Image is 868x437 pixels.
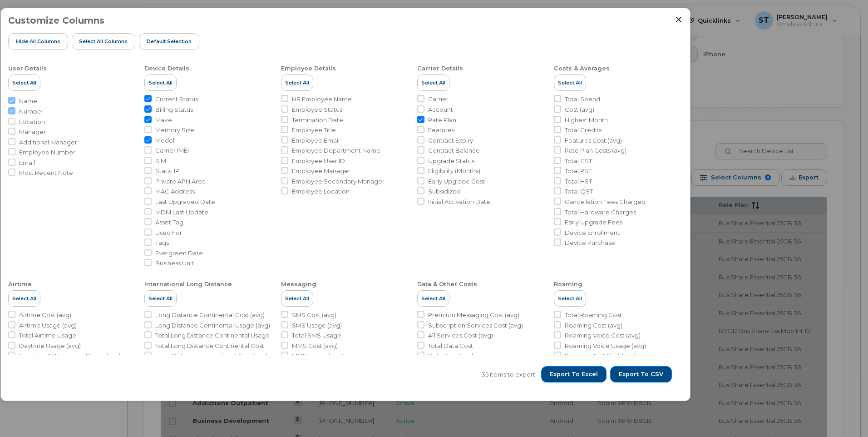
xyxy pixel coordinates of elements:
[155,311,265,319] span: Long Distance Continental Cost (avg)
[428,126,454,134] span: Features
[144,290,177,307] button: Select All
[565,238,615,247] span: Device Purchase
[148,79,173,86] span: Select All
[19,331,76,340] span: Total Airtime Usage
[565,331,641,340] span: Roaming Voice Cost (avg)
[292,177,385,186] span: Employee Secondary Manager
[428,116,456,124] span: Rate Plan
[155,105,193,114] span: Billing Status
[155,321,270,330] span: Long Distance Continental Usage (avg)
[155,157,166,165] span: SIM
[565,116,608,124] span: Highest Month
[417,280,477,288] div: Data & Other Costs
[417,290,449,307] button: Select All
[12,295,36,302] span: Select All
[155,126,194,134] span: Memory Size
[155,249,203,258] span: Evergreen Date
[565,208,636,217] span: Total Hardware Charges
[281,65,336,73] div: Employee Details
[428,187,461,196] span: Subsidized
[155,167,179,175] span: Static IP
[565,187,593,196] span: Total QST
[550,370,598,378] span: Export to Excel
[12,79,36,86] span: Select All
[285,79,309,86] span: Select All
[565,177,592,186] span: Total HST
[8,74,40,91] button: Select All
[565,352,636,360] span: Roaming Text Cost (avg)
[147,38,192,45] span: Default Selection
[428,352,473,360] span: Data Cost (avg)
[155,95,198,104] span: Current Status
[565,321,622,330] span: Roaming Cost (avg)
[144,74,177,91] button: Select All
[554,65,610,73] div: Costs & Averages
[292,311,336,319] span: SMS Cost (avg)
[19,107,44,116] span: Number
[8,33,68,50] button: Hide All Columns
[155,187,195,196] span: MAC Address
[19,128,46,136] span: Manager
[565,157,592,165] span: Total GST
[428,105,453,114] span: Account
[292,136,340,145] span: Employee Email
[16,38,60,45] span: Hide All Columns
[565,146,626,155] span: Rate Plan Costs (avg)
[421,295,445,302] span: Select All
[139,33,199,50] button: Default Selection
[565,167,592,175] span: Total PST
[292,167,350,175] span: Employee Manager
[19,138,77,147] span: Additional Manager
[292,146,380,155] span: Employee Department Name
[428,321,523,330] span: Subscription Services Cost (avg)
[19,342,81,350] span: Daytime Usage (avg)
[281,280,316,288] div: Messaging
[8,65,47,73] div: User Details
[19,169,73,177] span: Most Recent Note
[292,342,338,350] span: MMS Cost (avg)
[281,290,313,307] button: Select All
[428,146,480,155] span: Contract Balance
[428,136,473,145] span: Contract Expiry
[565,218,622,227] span: Early Upgrade Fees
[19,148,75,157] span: Employee Number
[155,218,183,227] span: Asset Tag
[72,33,136,50] button: Select all Columns
[421,79,445,86] span: Select All
[428,311,519,319] span: Premium Messaging Cost (avg)
[155,228,182,237] span: Used For
[155,177,206,186] span: Private APN Area
[19,118,45,126] span: Location
[292,352,343,360] span: MMS Usage (avg)
[155,342,264,350] span: Total Long Distance Continental Cost
[565,136,622,145] span: Features Cost (avg)
[8,15,104,25] h3: Customize Columns
[565,198,646,206] span: Cancellation Fees Charged
[155,352,267,360] span: Long Distance International Cost (avg)
[558,79,582,86] span: Select All
[155,238,169,247] span: Tags
[144,280,232,288] div: International Long Distance
[148,295,173,302] span: Select All
[155,136,174,145] span: Model
[428,157,474,165] span: Upgrade Status
[565,311,622,319] span: Total Roaming Cost
[155,259,194,268] span: Business Unit
[155,146,189,155] span: Carrier IMEI
[292,321,342,330] span: SMS Usage (avg)
[19,97,37,105] span: Name
[558,295,582,302] span: Select All
[417,65,463,73] div: Carrier Details
[417,74,449,91] button: Select All
[428,177,485,186] span: Early Upgrade Cost
[565,228,620,237] span: Device Enrollment
[155,198,215,206] span: Last Upgraded Date
[428,198,490,206] span: Initial Activation Date
[554,290,586,307] button: Select All
[8,290,40,307] button: Select All
[155,208,208,217] span: MDM Last Update
[428,331,493,340] span: 411 Services Cost (avg)
[565,105,594,114] span: Cost (avg)
[428,167,480,175] span: Eligibility (Months)
[8,280,32,288] div: Airtime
